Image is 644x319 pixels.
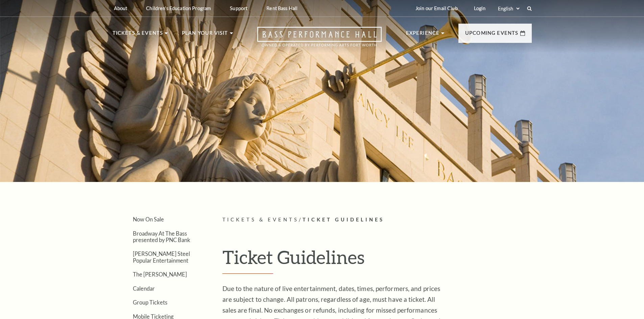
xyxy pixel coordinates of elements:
[113,29,163,41] p: Tickets & Events
[266,5,297,11] p: Rent Bass Hall
[114,5,127,11] p: About
[222,216,532,224] p: /
[133,271,187,277] a: The [PERSON_NAME]
[146,5,211,11] p: Children's Education Program
[406,29,440,41] p: Experience
[133,299,167,305] a: Group Tickets
[465,29,519,41] p: Upcoming Events
[222,246,532,274] h1: Ticket Guidelines
[230,5,247,11] p: Support
[133,285,155,292] a: Calendar
[222,217,299,222] span: Tickets & Events
[497,5,521,12] select: Select:
[133,230,190,243] a: Broadway At The Bass presented by PNC Bank
[133,216,164,222] a: Now On Sale
[303,217,384,222] span: Ticket Guidelines
[182,29,228,41] p: Plan Your Visit
[133,250,190,263] a: [PERSON_NAME] Steel Popular Entertainment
